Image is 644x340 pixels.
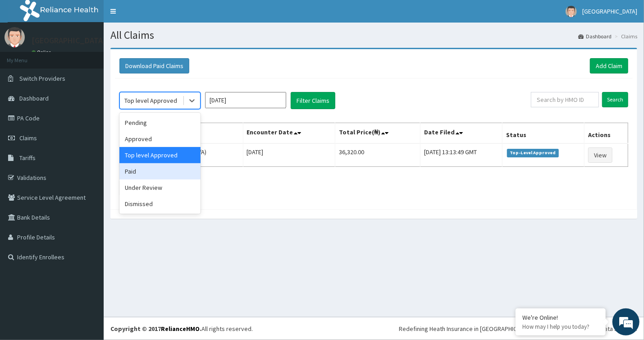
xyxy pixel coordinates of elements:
[119,179,201,196] div: Under Review
[104,317,644,340] footer: All rights reserved.
[52,114,124,205] span: We're online!
[243,123,335,144] th: Encounter Date
[585,123,628,144] th: Actions
[19,134,37,142] span: Claims
[602,92,628,107] input: Search
[522,313,599,322] div: We're Online!
[335,143,420,167] td: 36,320.00
[420,143,502,167] td: [DATE] 13:13:49 GMT
[243,143,335,167] td: [DATE]
[531,92,599,107] input: Search by HMO ID
[566,6,577,17] img: User Image
[590,58,628,74] a: Add Claim
[507,149,559,157] span: Top-Level Approved
[399,324,637,333] div: Redefining Heath Insurance in [GEOGRAPHIC_DATA] using Telemedicine and Data Science!
[119,147,201,163] div: Top level Approved
[291,92,335,109] button: Filter Claims
[119,196,201,212] div: Dismissed
[5,246,172,278] textarea: Type your message and hit 'Enter'
[19,74,65,83] span: Switch Providers
[335,123,420,144] th: Total Price(₦)
[119,131,201,147] div: Approved
[110,29,637,41] h1: All Claims
[420,123,502,144] th: Date Filed
[32,37,106,45] p: [GEOGRAPHIC_DATA]
[19,94,49,102] span: Dashboard
[119,163,201,179] div: Paid
[522,323,599,331] p: How may I help you today?
[17,45,37,68] img: d_794563401_company_1708531726252_794563401
[582,7,637,15] span: [GEOGRAPHIC_DATA]
[19,154,36,162] span: Tariffs
[588,147,612,163] a: View
[119,115,201,131] div: Pending
[119,58,189,74] button: Download Paid Claims
[578,32,612,40] a: Dashboard
[124,96,177,105] div: Top level Approved
[205,92,286,108] input: Select Month and Year
[502,123,585,144] th: Status
[32,49,53,55] a: Online
[161,325,200,333] a: RelianceHMO
[148,5,169,26] div: Minimize live chat window
[110,325,201,333] strong: Copyright © 2017 .
[47,51,151,62] div: Chat with us now
[612,32,637,40] li: Claims
[5,27,25,47] img: User Image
